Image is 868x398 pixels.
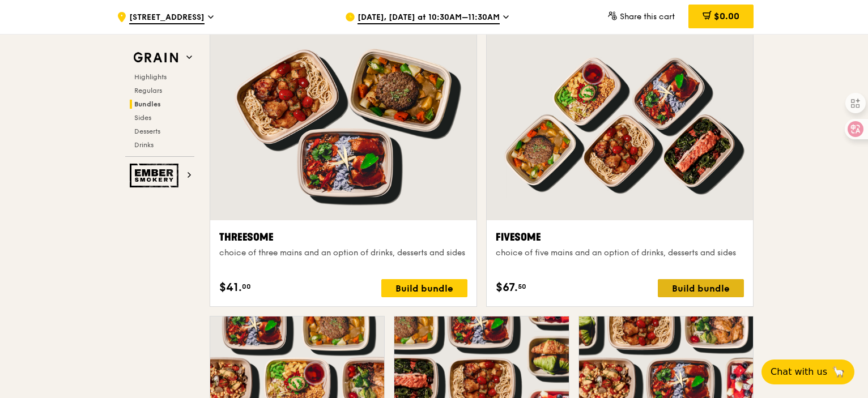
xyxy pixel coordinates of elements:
div: choice of five mains and an option of drinks, desserts and sides [496,247,744,259]
span: 50 [518,282,526,291]
div: Build bundle [658,279,744,297]
span: 🦙 [832,365,845,379]
span: Highlights [134,73,167,81]
span: $0.00 [714,11,739,22]
span: Chat with us [771,365,827,379]
button: Chat with us🦙 [761,360,854,384]
span: 00 [242,282,251,291]
span: Drinks [134,141,154,149]
span: Desserts [134,127,160,135]
span: [DATE], [DATE] at 10:30AM–11:30AM [358,12,500,24]
span: $67. [496,279,518,296]
img: Ember Smokery web logo [130,164,182,187]
div: Build bundle [381,279,467,297]
div: Threesome [219,229,467,245]
span: [STREET_ADDRESS] [129,12,205,24]
span: Share this cart [620,12,675,22]
div: choice of three mains and an option of drinks, desserts and sides [219,247,467,259]
span: $41. [219,279,242,296]
span: Sides [134,114,151,122]
span: Bundles [134,100,161,108]
img: Grain web logo [130,48,182,68]
div: Fivesome [496,229,744,245]
span: Regulars [134,87,162,95]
